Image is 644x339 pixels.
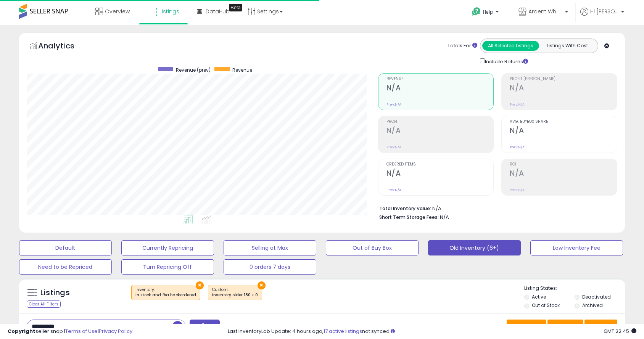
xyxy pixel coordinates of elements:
small: Prev: N/A [386,145,401,149]
span: Revenue [386,77,494,81]
button: Selling at Max [224,240,316,255]
button: Save View [507,320,546,333]
span: Profit [PERSON_NAME] [510,77,617,81]
label: Deactivated [582,294,611,300]
span: Profit [386,120,494,124]
div: Last InventoryLab Update: 4 hours ago, not synced. [228,328,636,335]
i: Get Help [472,7,481,16]
h2: N/A [510,84,617,94]
h2: N/A [386,126,494,137]
button: Low Inventory Fee [530,240,623,255]
li: N/A [379,203,612,212]
span: Listings [159,8,179,15]
button: × [258,281,266,289]
div: Tooltip anchor [229,4,242,11]
div: Totals For [448,42,477,50]
button: Filters [190,320,219,333]
button: Columns [547,320,583,333]
span: N/A [440,214,449,221]
button: All Selected Listings [482,41,539,51]
button: Currently Repricing [121,240,214,255]
b: Total Inventory Value: [379,205,431,212]
h2: N/A [386,169,494,179]
span: DataHub [206,8,230,15]
label: Active [532,294,546,300]
small: Prev: N/A [510,145,525,149]
div: in stock and fba backordered [135,292,196,298]
h2: N/A [510,169,617,179]
div: Clear All Filters [27,300,61,308]
button: 0 orders 7 days [224,259,316,275]
div: seller snap | | [8,328,132,335]
label: Archived [582,302,603,308]
span: Columns [552,322,576,330]
span: Ardent Wholesale [528,8,563,15]
b: Short Term Storage Fees: [379,214,439,220]
small: Prev: N/A [510,188,525,192]
h2: N/A [386,84,494,94]
button: Need to be Repriced [19,259,112,275]
button: Out of Buy Box [326,240,419,255]
label: Out of Stock [532,302,560,308]
button: Actions [584,320,617,333]
span: Ordered Items [386,162,494,167]
span: ROI [510,162,617,167]
span: Hi [PERSON_NAME] [590,8,619,15]
a: Hi [PERSON_NAME] [580,8,624,25]
span: Overview [105,8,130,15]
span: Revenue (prev) [176,67,211,73]
h5: Listings [40,288,70,298]
a: 17 active listings [324,328,362,335]
span: Help [483,9,493,15]
button: Default [19,240,112,255]
button: Listings With Cost [539,41,596,51]
span: Inventory : [135,287,196,298]
span: Revenue [232,67,252,73]
small: Prev: N/A [386,102,401,107]
div: Include Returns [474,57,537,66]
small: Prev: N/A [386,188,401,192]
span: Custom: [212,287,258,298]
button: Turn Repricing Off [121,259,214,275]
small: Prev: N/A [510,102,525,107]
a: Help [466,1,506,25]
button: × [196,281,204,289]
h5: Analytics [38,40,89,53]
strong: Copyright [8,328,35,335]
button: Old Inventory (6+) [428,240,521,255]
p: Listing States: [524,285,625,292]
div: inventory older 180 > 0 [212,292,258,298]
h2: N/A [510,126,617,137]
span: Avg. Buybox Share [510,120,617,124]
span: 2025-09-13 22:45 GMT [604,328,636,335]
